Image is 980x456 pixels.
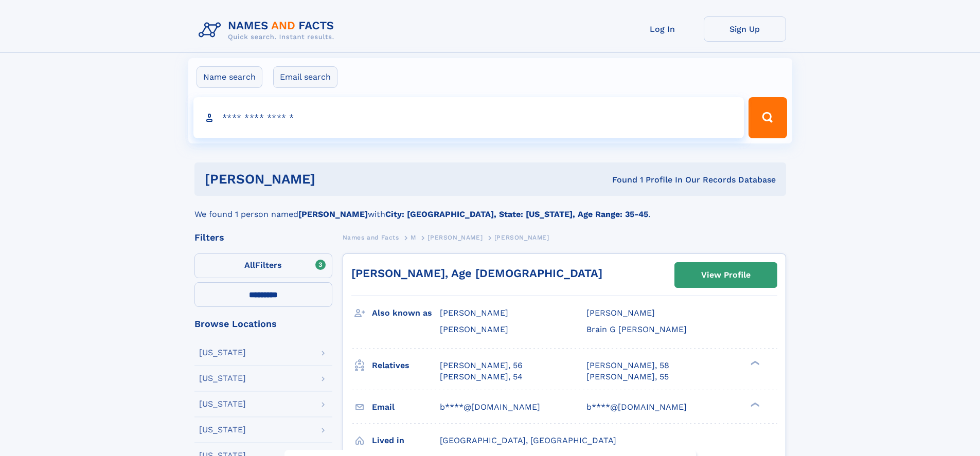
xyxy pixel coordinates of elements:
[194,319,332,329] div: Browse Locations
[372,304,440,322] h3: Also known as
[704,16,786,42] a: Sign Up
[675,263,777,287] a: View Profile
[194,233,332,242] div: Filters
[199,426,246,434] div: [US_STATE]
[440,435,616,445] span: [GEOGRAPHIC_DATA], [GEOGRAPHIC_DATA]
[194,253,332,278] label: Filters
[385,209,648,219] b: City: [GEOGRAPHIC_DATA], State: [US_STATE], Age Range: 35-45
[586,324,687,334] span: Brain G [PERSON_NAME]
[586,360,669,371] a: [PERSON_NAME], 58
[586,308,655,318] span: [PERSON_NAME]
[427,231,483,244] a: [PERSON_NAME]
[351,267,602,280] a: [PERSON_NAME], Age [DEMOGRAPHIC_DATA]
[494,234,549,241] span: [PERSON_NAME]
[440,360,523,371] a: [PERSON_NAME], 56
[440,324,508,334] span: [PERSON_NAME]
[244,260,255,270] span: All
[621,16,704,42] a: Log In
[586,371,669,382] a: [PERSON_NAME], 55
[427,234,483,241] span: [PERSON_NAME]
[440,371,523,382] a: [PERSON_NAME], 54
[748,359,760,366] div: ❯
[343,231,399,244] a: Names and Facts
[411,231,416,244] a: M
[194,16,343,44] img: Logo Names and Facts
[199,400,246,408] div: [US_STATE]
[197,66,262,88] label: Name search
[748,401,760,408] div: ❯
[194,196,786,221] div: We found 1 person named with .
[411,234,416,241] span: M
[372,357,440,374] h3: Relatives
[440,308,508,318] span: [PERSON_NAME]
[372,432,440,449] h3: Lived in
[205,173,464,186] h1: [PERSON_NAME]
[464,174,776,186] div: Found 1 Profile In Our Records Database
[372,398,440,416] h3: Email
[199,374,246,382] div: [US_STATE]
[749,97,787,138] button: Search Button
[193,97,744,138] input: search input
[701,263,751,287] div: View Profile
[273,66,337,88] label: Email search
[298,209,368,219] b: [PERSON_NAME]
[199,349,246,357] div: [US_STATE]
